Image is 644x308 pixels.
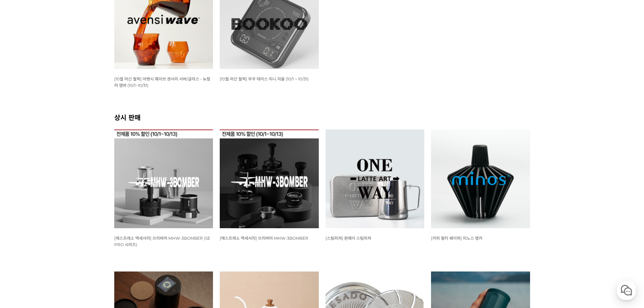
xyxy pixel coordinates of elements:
h2: 상시 판매 [114,112,530,122]
a: 대화 [45,214,87,231]
span: 홈 [21,224,25,230]
span: 설정 [104,224,113,230]
img: 미노스 앵커 [431,129,530,229]
a: [10월 머신 월픽] 아벤시 웨이브 센서리 서버/글라스 - 뉴컬러 앰버 (10/1~10/31) [114,76,210,88]
img: 원웨이 스팀피쳐 [326,129,425,229]
span: 대화 [62,225,70,230]
a: [10월 머신 월픽] 부쿠 테미스 미니 저울 (10/1 ~ 10/31) [220,76,309,81]
img: 쓰리바머 MHW-3BOMBER SE PRO 시리즈 [114,129,213,229]
a: [커피 필터 쉐이퍼] 미노스 앵커 [431,235,482,241]
a: [에스프레소 액세서리] 쓰리바머 MHW-3BOMBER (SE PRO 시리즈) [114,235,210,247]
a: 설정 [87,214,130,231]
img: 쓰리바머 MHW-3BOMBER [220,129,319,229]
a: [에스프레소 액세서리] 쓰리바머 MHW-3BOMBER [220,235,308,241]
a: [스팀피쳐] 원웨이 스팀피쳐 [326,235,371,241]
a: 홈 [2,214,45,231]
